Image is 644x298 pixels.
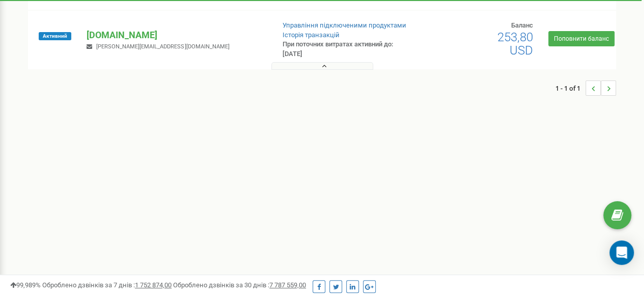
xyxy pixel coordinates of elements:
[42,281,172,289] span: Оброблено дзвінків за 7 днів :
[497,30,533,58] span: 253,80 USD
[283,21,406,29] a: Управління підключеними продуктами
[555,70,616,106] nav: ...
[555,80,585,96] span: 1 - 1 of 1
[135,281,172,289] u: 1 752 874,00
[511,21,533,29] span: Баланс
[87,29,266,42] p: [DOMAIN_NAME]
[548,31,614,46] a: Поповнити баланс
[39,32,71,40] span: Активний
[173,281,306,289] span: Оброблено дзвінків за 30 днів :
[10,281,41,289] span: 99,989%
[283,31,340,39] a: Історія транзакцій
[609,240,634,265] div: Open Intercom Messenger
[269,281,306,289] u: 7 787 559,00
[96,43,229,50] span: [PERSON_NAME][EMAIL_ADDRESS][DOMAIN_NAME]
[283,40,413,59] p: При поточних витратах активний до: [DATE]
